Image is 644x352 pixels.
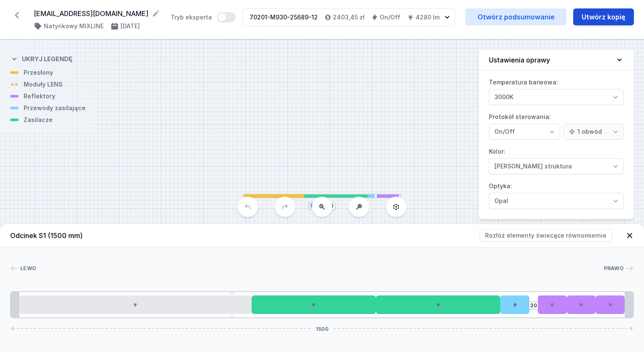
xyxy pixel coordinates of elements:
[19,295,252,314] div: LED opal module 560mm
[10,230,83,241] h4: Odcinek S1
[465,8,566,25] a: Otwórz podsumowanie
[380,13,400,22] h4: On/Off
[489,158,624,174] select: Kolor:
[563,124,624,140] select: Protokół sterowania:
[217,12,236,22] button: Tryb eksperta
[573,8,634,25] button: Utwórz kopię
[416,13,440,22] h4: 4280 lm
[250,13,318,22] div: 70201-M930-25689-12
[242,8,455,26] button: 70201-M930-25689-122403,45 złOn/Off4280 lm
[489,110,624,140] label: Protokół sterowania:
[376,295,500,314] div: ON/OFF Driver - up to 32W
[44,22,104,30] h4: Natynkowy MIXLINE
[489,124,560,140] select: Protokół sterowania:
[34,8,161,19] form: [EMAIL_ADDRESS][DOMAIN_NAME]
[567,295,596,314] div: PET next module 50°
[479,50,634,70] button: Ustawienia oprawy
[252,295,376,314] div: ON/OFF Driver - up to 32W
[489,145,624,174] label: Kolor:
[604,265,624,272] span: Prawo
[20,265,36,272] span: Lewo
[152,9,160,18] button: Edytuj nazwę projektu
[312,326,332,331] span: 1500
[489,193,624,209] select: Optyka:
[489,55,550,65] h4: Ustawienia oprawy
[489,89,624,105] select: Temperatura barwowa:
[171,12,236,22] label: Tryb eksperta
[489,179,624,209] label: Optyka:
[596,295,625,314] div: PET next module 50°
[121,22,140,30] h4: [DATE]
[22,55,72,63] h4: Ukryj legendę
[489,76,624,105] label: Temperatura barwowa:
[48,231,83,240] span: (1500 mm)
[538,295,567,314] div: PET next module 50°
[10,48,72,68] button: Ukryj legendę
[500,295,529,314] div: Hole for power supply cable
[333,13,365,22] h4: 2403,45 zł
